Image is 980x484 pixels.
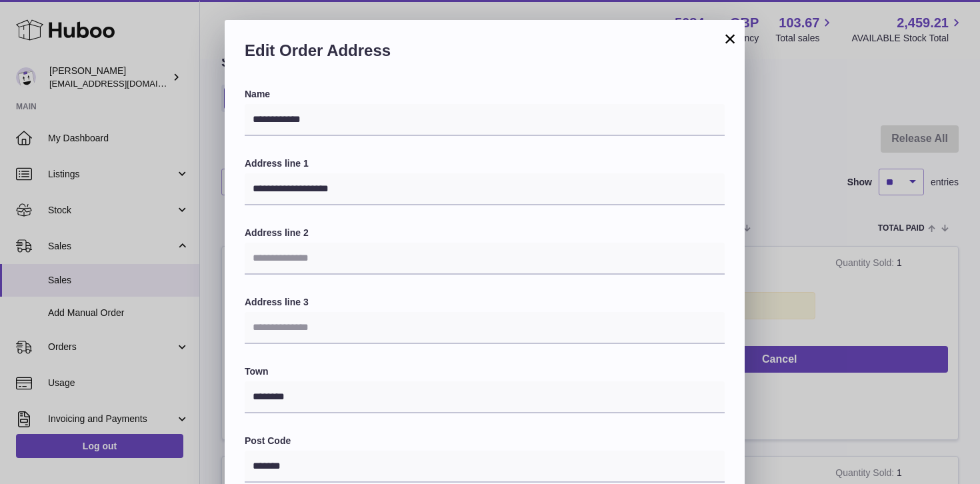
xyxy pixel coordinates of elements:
h2: Edit Order Address [245,40,725,68]
label: Name [245,88,725,101]
label: Post Code [245,435,725,447]
button: × [722,31,738,47]
label: Town [245,365,725,378]
label: Address line 3 [245,296,725,309]
label: Address line 2 [245,227,725,239]
label: Address line 1 [245,157,725,170]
